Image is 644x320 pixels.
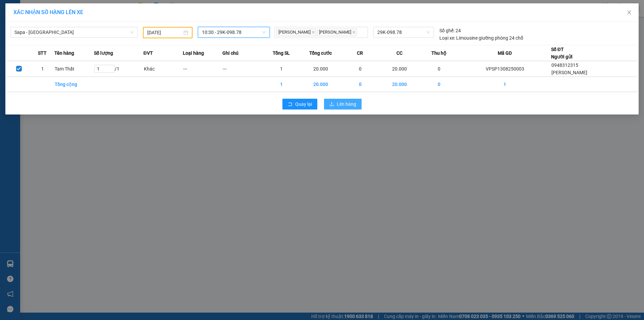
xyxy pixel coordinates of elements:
[309,49,332,57] span: Tổng cước
[147,29,182,36] input: 13/08/2025
[380,61,420,77] td: 20.000
[8,49,66,60] b: GỬI : VP Sapa
[54,61,94,77] td: Tam Thất
[396,49,402,57] span: CC
[439,27,454,34] span: Số ghế:
[439,34,455,42] span: Loại xe:
[276,29,316,36] span: [PERSON_NAME]
[439,27,461,34] div: 24
[295,100,312,108] span: Quay lại
[73,49,116,63] h1: VPSP1408250005
[262,77,301,92] td: 1
[183,61,222,77] td: ---
[337,100,356,108] span: Lên hàng
[183,49,204,57] span: Loại hàng
[31,61,55,77] td: 1
[38,49,47,57] span: STT
[340,61,380,77] td: 0
[14,27,133,37] span: Sapa - Hà Nội
[222,61,262,77] td: ---
[620,3,639,22] button: Close
[551,62,578,68] span: 0948312315
[144,49,153,57] span: ĐVT
[431,49,446,57] span: Thu hộ
[357,49,363,57] span: CR
[419,77,459,92] td: 0
[273,49,290,57] span: Tổng SL
[8,8,42,42] img: logo.jpg
[329,102,334,107] span: upload
[377,27,430,37] span: 29K-098.78
[94,49,113,57] span: Số lượng
[13,9,83,15] span: XÁC NHẬN SỐ HÀNG LÊN XE
[312,31,315,34] span: close
[301,77,341,92] td: 20.000
[59,8,130,16] b: G8 SAPA OPEN TOUR
[37,16,152,25] li: 63 [PERSON_NAME]
[262,61,301,77] td: 1
[301,61,341,77] td: 20.000
[419,61,459,77] td: 0
[282,99,317,109] button: rollbackQuay lại
[63,35,126,43] b: Gửi khách hàng
[627,10,632,15] span: close
[324,99,362,109] button: uploadLên hàng
[380,77,420,92] td: 20.000
[94,61,144,77] td: / 1
[202,27,266,37] span: 10:30 - 29K-098.78
[459,61,551,77] td: VPSP1308250003
[439,34,523,42] div: Limousine giường phòng 24 chỗ
[288,102,292,107] span: rollback
[54,49,74,57] span: Tên hàng
[54,77,94,92] td: Tổng cộng
[144,61,183,77] td: Khác
[551,46,573,60] div: Số ĐT Người gửi
[459,77,551,92] td: 1
[498,49,512,57] span: Mã GD
[551,70,587,75] span: [PERSON_NAME]
[317,29,357,36] span: [PERSON_NAME]
[222,49,238,57] span: Ghi chú
[340,77,380,92] td: 0
[352,31,356,34] span: close
[37,25,152,33] li: Hotline: 0965611611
